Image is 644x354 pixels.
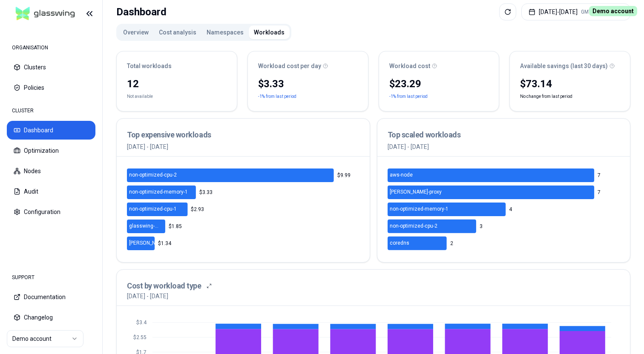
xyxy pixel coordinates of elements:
[127,77,227,91] div: 12
[127,143,359,151] p: [DATE] - [DATE]
[389,77,489,91] div: $23.29
[7,141,95,160] button: Optimization
[581,9,601,15] span: GMT+10
[388,143,620,151] p: [DATE] - [DATE]
[258,77,358,91] div: $3.33
[7,39,95,56] div: ORGANISATION
[521,3,630,20] button: [DATE]-[DATE]GMT+10
[127,129,359,141] h3: Top expensive workloads
[7,162,95,180] button: Nodes
[7,269,95,286] div: SUPPORT
[7,102,95,119] div: CLUSTER
[389,92,428,101] p: -1% from last period
[389,62,489,70] div: Workload cost
[258,62,358,70] div: Workload cost per day
[7,203,95,221] button: Configuration
[133,334,147,340] tspan: $2.55
[127,62,227,70] div: Total workloads
[7,121,95,140] button: Dashboard
[388,129,620,141] h3: Top scaled workloads
[154,26,201,39] button: Cost analysis
[7,78,95,97] button: Policies
[127,92,153,101] div: Not available
[12,4,78,24] img: GlassWing
[7,308,95,327] button: Changelog
[7,182,95,201] button: Audit
[258,92,296,101] p: -1% from last period
[201,26,249,39] button: Namespaces
[520,62,620,70] div: Available savings (last 30 days)
[520,77,620,91] div: $73.14
[127,280,201,292] h3: Cost by workload type
[7,58,95,77] button: Clusters
[127,292,168,300] p: [DATE] - [DATE]
[510,75,630,111] div: No change from last period
[249,26,290,39] button: Workloads
[118,26,154,39] button: Overview
[136,320,147,325] tspan: $3.4
[589,6,637,16] span: Demo account
[116,3,167,20] div: Dashboard
[7,288,95,306] button: Documentation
